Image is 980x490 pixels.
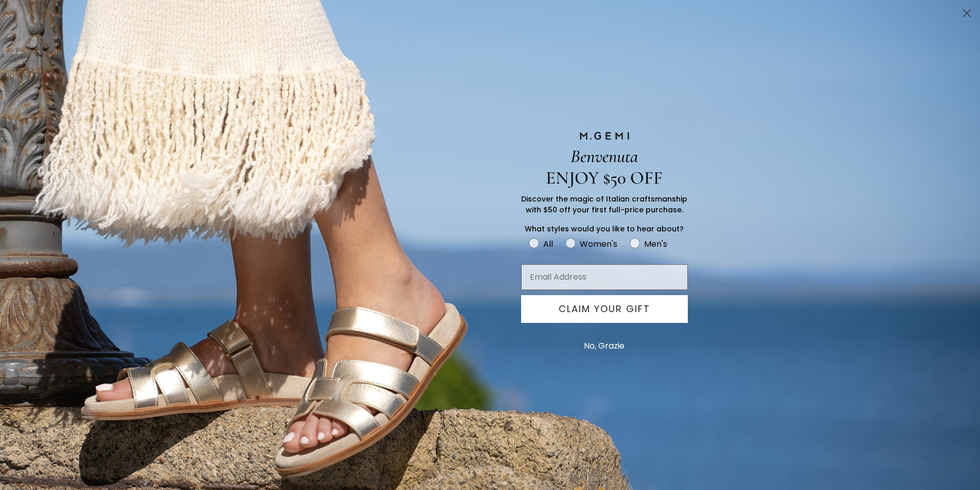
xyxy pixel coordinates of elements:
span: ENJOY $50 OFF [546,167,663,189]
button: Close dialog [958,4,976,22]
input: Email Address [521,264,688,290]
span: Benvenuta [571,146,638,167]
div: Men's [644,238,667,250]
button: No, Grazie [579,333,630,359]
button: CLAIM YOUR GIFT [521,295,688,323]
span: What styles would you like to hear about? [525,224,684,234]
div: Women's [580,238,617,250]
span: Discover the magic of Italian craftsmanship with $50 off your first full-price purchase. [521,194,687,215]
img: M.GEMI [579,131,630,140]
div: All [543,238,553,250]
